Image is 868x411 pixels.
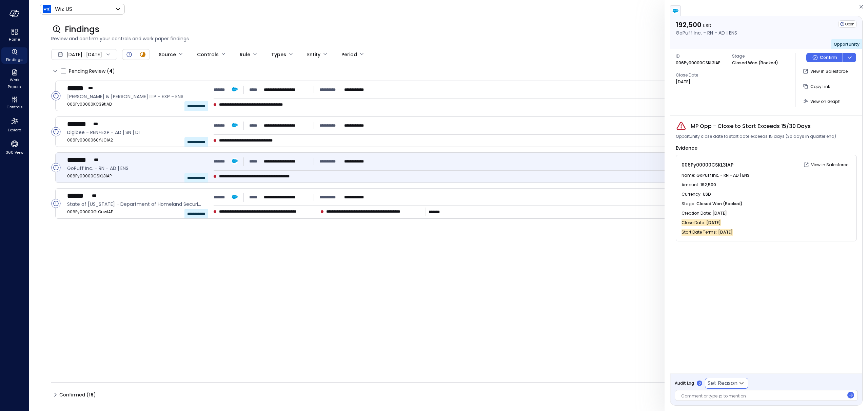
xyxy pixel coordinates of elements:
[676,29,737,37] p: GoPuff Inc. - RN - AD | ENS
[51,35,846,42] span: Review and confirm your controls and work paper findings
[55,5,72,13] p: Wiz US
[240,49,250,60] div: Rule
[708,379,737,387] p: Set Reason
[801,95,843,107] button: View on Graph
[712,210,727,217] span: [DATE]
[67,137,202,144] span: 006Py0000060YJCIA2
[810,68,848,75] p: View in Salesforce
[86,391,96,398] div: ( )
[341,49,357,60] div: Period
[4,77,25,90] span: Work Papers
[843,53,856,62] button: dropdown-icon-button
[6,104,23,110] span: Controls
[696,200,743,207] span: Closed Won (Booked)
[806,53,856,62] div: Button group with a nested menu
[1,27,27,43] div: Home
[67,200,202,208] span: State of Arizona - Department of Homeland Security - NB - ES
[706,219,721,226] span: [DATE]
[51,91,61,101] div: Open
[159,49,176,60] div: Source
[67,101,202,108] span: 006Py00000KC39tIAD
[682,191,703,198] span: Currency :
[801,66,850,77] button: View in Salesforce
[834,41,860,47] span: Opportunity
[703,23,711,28] span: USD
[676,60,721,66] p: 006Py00000CSKL3IAP
[676,20,737,29] p: 192,500
[8,127,21,133] span: Explore
[89,391,94,398] span: 19
[51,163,61,172] div: Open
[67,129,202,136] span: Digibee - REN+EXP - AD | SN | DI
[109,68,113,74] span: 4
[838,20,857,28] div: Open
[67,93,202,100] span: Simpson Thacher & Bartlett LLP - EXP - ENS
[701,181,716,188] span: 192,500
[1,95,27,111] div: Controls
[67,173,202,179] span: 006Py00000CSKL3IAP
[676,79,690,85] p: [DATE]
[810,84,830,89] span: Copy Link
[6,56,23,63] span: Findings
[676,72,727,79] span: Close Date
[51,127,61,136] div: Open
[139,50,147,59] div: In Progress
[59,389,96,400] span: Confirmed
[698,381,701,386] p: 0
[802,159,851,171] button: View in Salesforce
[1,138,27,156] div: 360 View
[682,210,712,217] span: Creation Date :
[1,68,27,91] div: Work Papers
[696,172,749,179] span: GoPuff Inc. - RN - AD | ENS
[675,380,694,387] span: Audit Log
[43,5,51,13] img: Icon
[1,47,27,64] div: Findings
[718,229,733,236] span: [DATE]
[125,50,133,59] div: Open
[802,160,851,168] a: View in Salesforce
[703,191,711,198] span: USD
[65,24,99,35] span: Findings
[672,7,679,14] img: salesforce
[676,145,697,151] span: Evidence
[107,67,115,75] div: ( )
[811,161,848,168] p: View in Salesforce
[682,181,701,188] span: Amount :
[682,219,706,226] span: Close Date :
[810,99,841,104] span: View on Graph
[682,200,696,207] span: Stage :
[307,49,320,60] div: Entity
[820,54,837,61] p: Confirm
[66,51,82,58] span: [DATE]
[9,36,20,43] span: Home
[682,161,733,168] span: 006Py00000CSKL3IAP
[801,81,833,92] button: Copy Link
[197,49,219,60] div: Controls
[69,66,115,77] span: Pending Review
[271,49,286,60] div: Types
[67,165,202,172] span: GoPuff Inc. - RN - AD | ENS
[691,122,811,130] span: MP Opp - Close to Start Exceeds 15/30 Days
[51,199,61,208] div: Open
[6,149,23,156] span: 360 View
[806,53,843,62] button: Confirm
[676,133,836,140] span: Opportunity close date to start date exceeds 15 days (30 days in quarter end)
[682,172,696,179] span: Name :
[1,115,27,134] div: Explore
[682,229,718,236] span: Start Date Terms :
[732,60,778,66] p: Closed Won (Booked)
[676,53,727,60] span: ID
[67,209,202,215] span: 006Py00000GtOuwIAF
[732,53,783,60] span: Stage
